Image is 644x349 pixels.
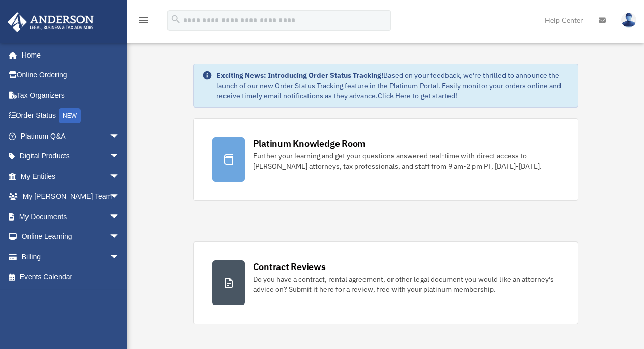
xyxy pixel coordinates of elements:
[7,126,135,146] a: Platinum Q&Aarrow_drop_down
[109,186,130,207] span: arrow_drop_down
[137,14,150,26] i: menu
[193,118,578,201] a: Platinum Knowledge Room Further your learning and get your questions answered real-time with dire...
[7,85,135,105] a: Tax Organizers
[109,227,130,248] span: arrow_drop_down
[137,18,150,26] a: menu
[59,108,81,123] div: NEW
[109,206,130,227] span: arrow_drop_down
[193,241,578,324] a: Contract Reviews Do you have a contract, rental agreement, or other legal document you would like...
[7,267,135,287] a: Events Calendar
[109,126,130,147] span: arrow_drop_down
[7,65,135,86] a: Online Ordering
[378,91,457,100] a: Click Here to get started!
[253,137,366,150] div: Platinum Knowledge Room
[7,227,135,247] a: Online Learningarrow_drop_down
[253,151,559,171] div: Further your learning and get your questions answered real-time with direct access to [PERSON_NAM...
[109,166,130,187] span: arrow_drop_down
[253,274,559,294] div: Do you have a contract, rental agreement, or other legal document you would like an attorney's ad...
[216,70,570,101] div: Based on your feedback, we're thrilled to announce the launch of our new Order Status Tracking fe...
[216,71,383,80] strong: Exciting News: Introducing Order Status Tracking!
[5,12,97,32] img: Anderson Advisors Platinum Portal
[7,247,135,267] a: Billingarrow_drop_down
[253,260,326,273] div: Contract Reviews
[7,206,135,227] a: My Documentsarrow_drop_down
[7,166,135,186] a: My Entitiesarrow_drop_down
[109,146,130,167] span: arrow_drop_down
[170,14,181,25] i: search
[621,13,636,28] img: User Pic
[7,45,130,65] a: Home
[7,105,135,126] a: Order StatusNEW
[7,146,135,167] a: Digital Productsarrow_drop_down
[109,247,130,267] span: arrow_drop_down
[7,186,135,207] a: My [PERSON_NAME] Teamarrow_drop_down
